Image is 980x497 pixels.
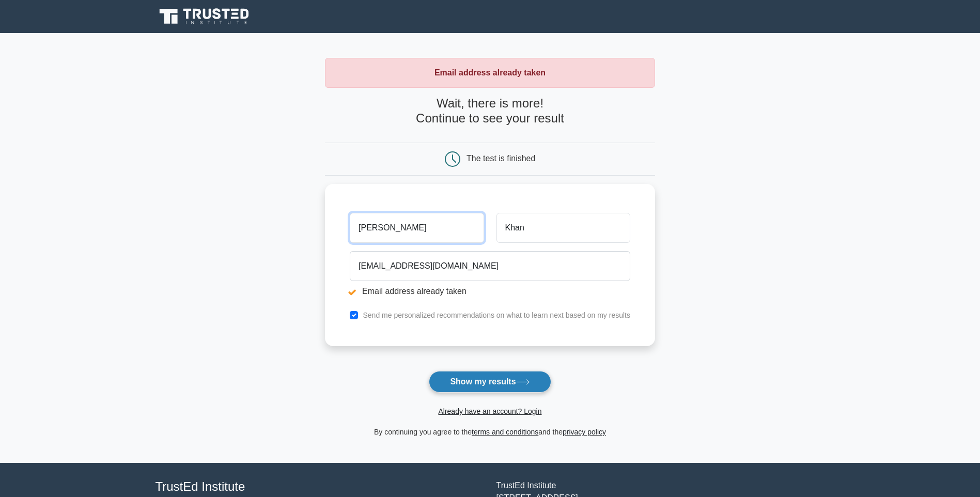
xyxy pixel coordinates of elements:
[434,68,546,77] strong: Email address already taken
[429,371,551,393] button: Show my results
[155,479,484,494] h4: TrustEd Institute
[325,96,655,126] h4: Wait, there is more! Continue to see your result
[563,428,606,436] a: privacy policy
[363,311,630,319] label: Send me personalized recommendations on what to learn next based on my results
[438,407,541,415] a: Already have an account? Login
[350,285,630,298] li: Email address already taken
[350,251,630,281] input: Email
[350,213,484,243] input: First name
[319,426,661,438] div: By continuing you agree to the and the
[472,428,538,436] a: terms and conditions
[496,213,630,243] input: Last name
[466,154,535,163] div: The test is finished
